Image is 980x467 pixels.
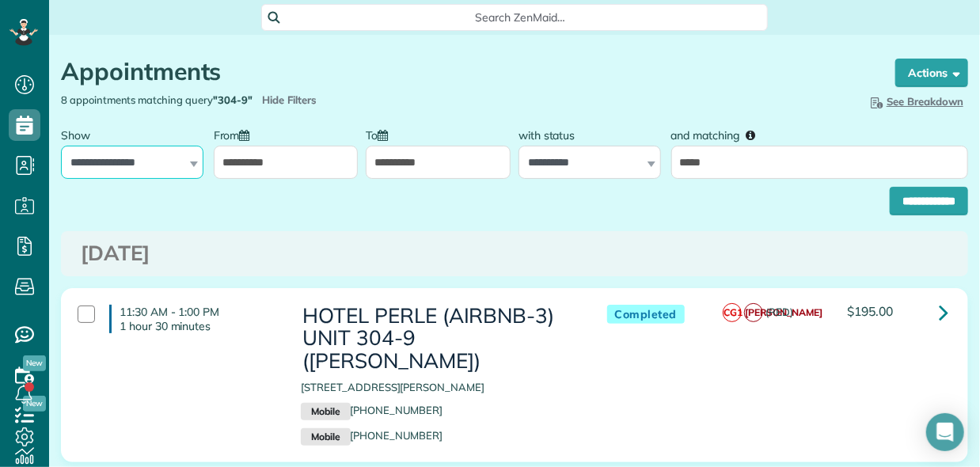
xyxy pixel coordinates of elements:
[744,303,763,322] span: [PERSON_NAME]
[765,306,793,318] span: (RED)
[366,120,396,149] label: To
[213,93,253,106] strong: "304-9"
[671,120,767,149] label: and matching
[81,242,948,265] h3: [DATE]
[214,120,258,149] label: From
[301,380,575,395] p: [STREET_ADDRESS][PERSON_NAME]
[301,428,350,446] small: Mobile
[301,305,575,373] h3: HOTEL PERLE (AIRBNB-3) UNIT 304-9 ([PERSON_NAME])
[263,93,317,106] a: Hide Filters
[301,403,350,420] small: Mobile
[109,305,277,333] h4: 11:30 AM - 1:00 PM
[863,93,968,110] button: See Breakdown
[926,413,964,451] div: Open Intercom Messenger
[49,93,515,108] div: 8 appointments matching query
[23,355,46,371] span: New
[61,59,865,85] h1: Appointments
[120,319,277,333] p: 1 hour 30 minutes
[868,95,963,108] span: See Breakdown
[895,59,968,87] button: Actions
[847,303,893,319] span: $195.00
[607,305,686,325] span: Completed
[723,303,742,322] span: CG1
[301,404,443,416] a: Mobile[PHONE_NUMBER]
[263,93,317,108] span: Hide Filters
[301,429,443,442] a: Mobile[PHONE_NUMBER]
